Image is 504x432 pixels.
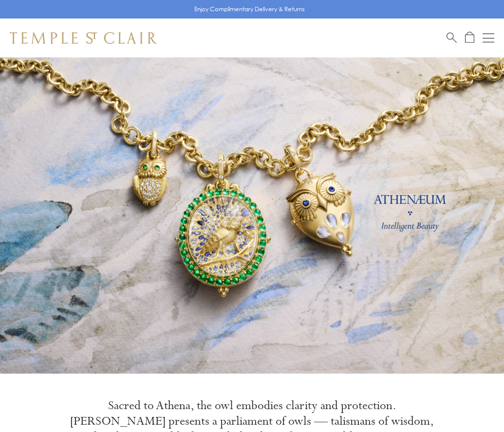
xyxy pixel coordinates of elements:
a: Open Shopping Bag [465,32,474,44]
img: Temple St. Clair [10,32,157,44]
a: Search [447,32,457,44]
p: Enjoy Complimentary Delivery & Returns [194,4,305,14]
button: Open navigation [483,32,494,44]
